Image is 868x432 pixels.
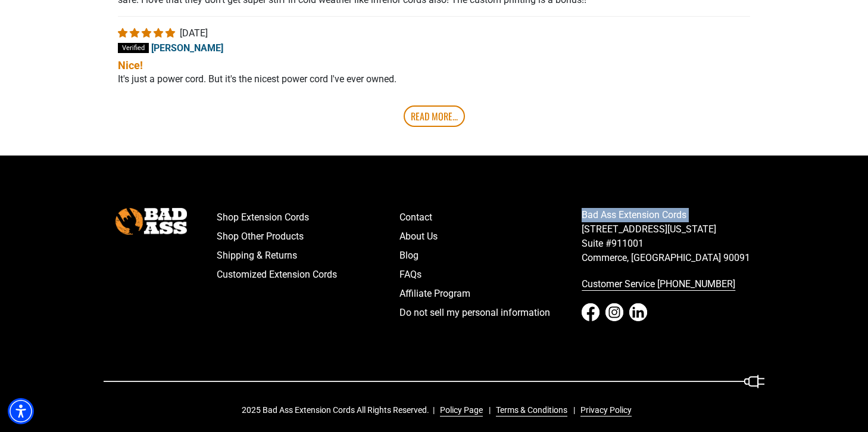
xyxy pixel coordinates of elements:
span: 5 star review [118,27,177,39]
b: Nice! [118,58,750,73]
span: [DATE] [180,27,208,39]
a: Terms & Conditions [491,404,567,417]
a: call 833-674-1699 [582,275,764,294]
a: Shop Extension Cords [217,208,399,227]
a: Instagram - open in a new tab [605,303,623,321]
a: LinkedIn - open in a new tab [629,303,647,321]
span: [PERSON_NAME] [151,42,223,54]
a: Policy Page [435,404,483,417]
a: Privacy Policy [576,404,632,417]
p: It's just a power cord. But it's the nicest power cord I've ever owned. [118,73,750,86]
a: Facebook - open in a new tab [582,303,600,321]
a: Contact [399,208,582,227]
p: Bad Ass Extension Cords [STREET_ADDRESS][US_STATE] Suite #911001 Commerce, [GEOGRAPHIC_DATA] 90091 [582,208,764,265]
a: Do not sell my personal information [399,303,582,322]
a: About Us [399,227,582,246]
a: Shop Other Products [217,227,399,246]
img: Bad Ass Extension Cords [115,208,187,235]
a: Read More... [404,105,465,127]
div: 2025 Bad Ass Extension Cords All Rights Reserved. [242,404,640,417]
a: Customized Extension Cords [217,265,399,284]
a: Affiliate Program [399,284,582,303]
a: FAQs [399,265,582,284]
a: Shipping & Returns [217,246,399,265]
div: Accessibility Menu [8,398,34,424]
a: Blog [399,246,582,265]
